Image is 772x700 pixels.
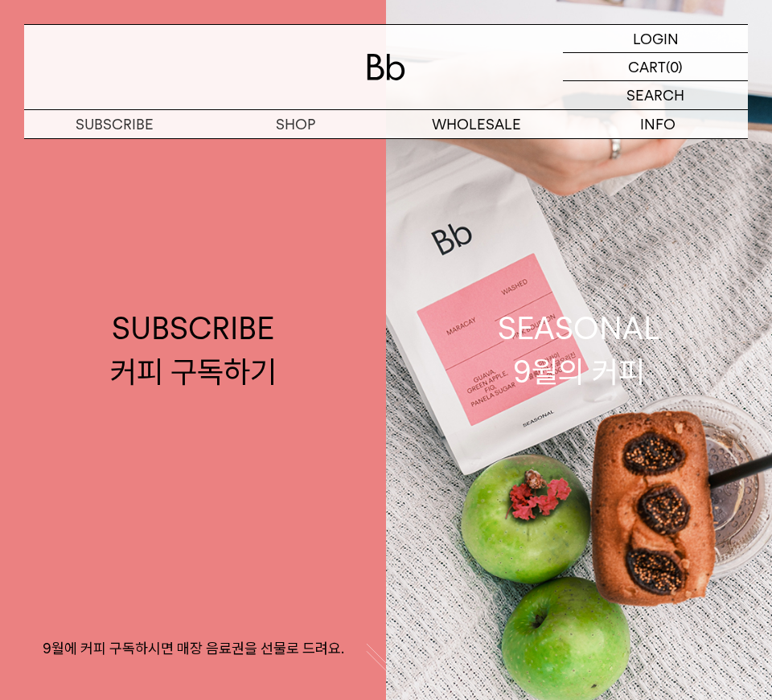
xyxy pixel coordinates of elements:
[110,307,277,392] div: SUBSCRIBE 커피 구독하기
[205,110,386,138] a: SHOP
[666,53,683,80] p: (0)
[628,53,666,80] p: CART
[626,81,684,109] p: SEARCH
[498,307,660,392] div: SEASONAL 9월의 커피
[563,25,748,53] a: LOGIN
[386,110,567,138] p: WHOLESALE
[633,25,679,52] p: LOGIN
[567,110,748,138] p: INFO
[24,110,205,138] a: SUBSCRIBE
[367,54,405,80] img: 로고
[563,53,748,81] a: CART (0)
